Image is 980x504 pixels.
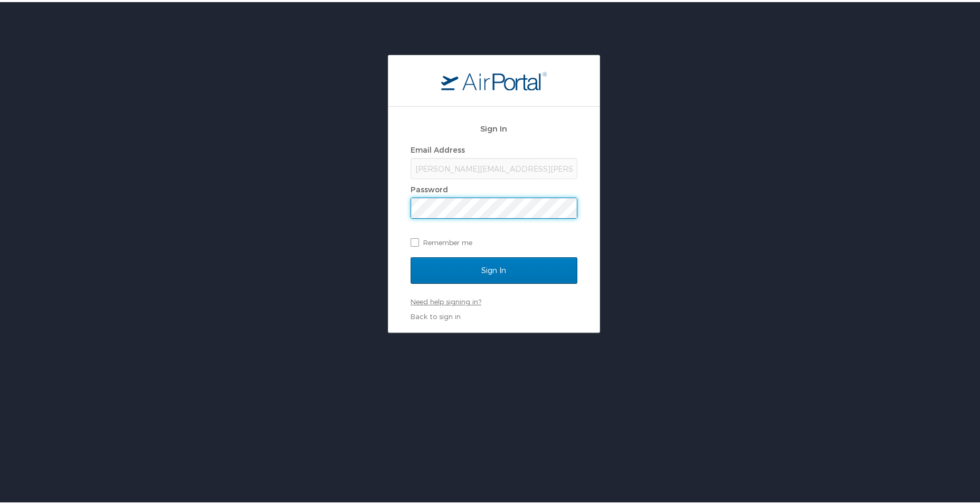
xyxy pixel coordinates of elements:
label: Email Address [411,143,465,152]
a: Back to sign in [411,310,461,319]
label: Password [411,183,448,192]
a: Need help signing in? [411,295,481,304]
input: Sign In [411,255,577,282]
label: Remember me [411,232,577,248]
img: logo [441,69,547,88]
h2: Sign In [411,120,577,133]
